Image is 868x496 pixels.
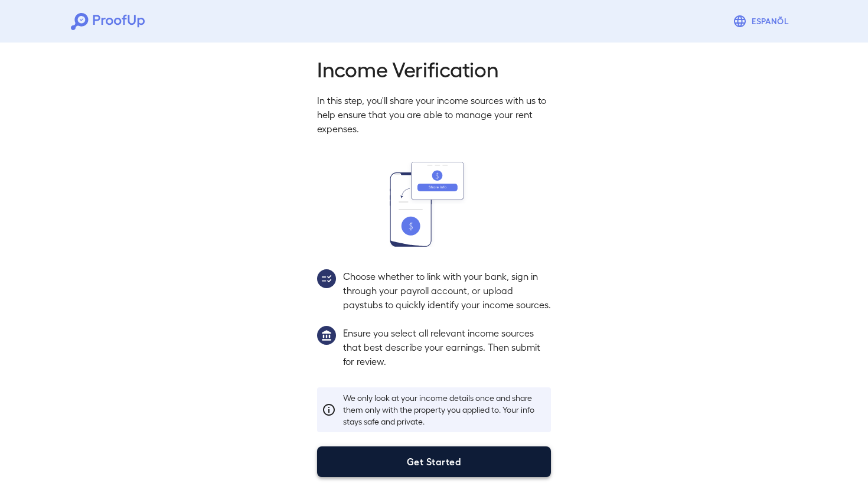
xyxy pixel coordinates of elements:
button: Get Started [317,446,551,477]
img: group2.svg [317,269,336,288]
p: We only look at your income details once and share them only with the property you applied to. Yo... [343,392,546,428]
img: group1.svg [317,326,336,345]
h2: Income Verification [317,56,551,81]
button: Espanõl [728,9,797,33]
img: transfer_money.svg [390,162,478,247]
p: Choose whether to link with your bank, sign in through your payroll account, or upload paystubs t... [343,269,551,312]
p: In this step, you'll share your income sources with us to help ensure that you are able to manage... [317,93,551,136]
p: Ensure you select all relevant income sources that best describe your earnings. Then submit for r... [343,326,551,368]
